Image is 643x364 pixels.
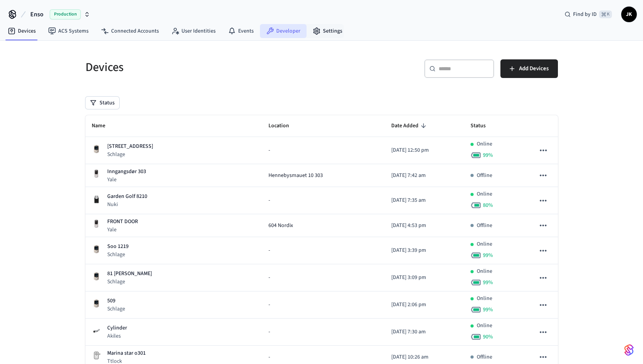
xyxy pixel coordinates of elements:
p: Online [477,322,492,330]
p: Yale [107,176,146,184]
span: 99 % [483,151,493,159]
button: JK [621,7,637,22]
div: Find by ID⌘ K [558,7,618,21]
span: - [268,274,270,282]
span: - [268,246,270,255]
a: User Identities [165,24,222,38]
p: Marina star o301 [107,349,146,357]
a: Settings [307,24,349,38]
img: SeamLogoGradient.69752ec5.svg [624,344,634,356]
span: - [268,353,270,361]
p: Online [477,140,492,148]
p: Schlage [107,278,152,286]
span: 99 % [483,306,493,314]
p: [DATE] 10:26 am [391,353,458,361]
span: 90 % [483,333,493,341]
p: [DATE] 2:06 pm [391,301,458,309]
span: Enso [30,10,44,19]
p: [DATE] 4:53 pm [391,222,458,230]
p: [DATE] 7:30 am [391,328,458,336]
span: - [268,301,270,309]
span: - [268,196,270,205]
p: Offline [477,172,492,180]
p: 81 [PERSON_NAME] [107,270,152,278]
img: Nuki Smart Lock 3.0 Pro Black, Front [92,194,101,204]
p: Akiles [107,332,127,340]
a: Events [222,24,260,38]
img: Akiles Cylinder [92,326,101,335]
span: Date Added [391,120,429,132]
a: ACS Systems [42,24,95,38]
button: Add Devices [500,59,558,78]
img: Yale Assure Touchscreen Wifi Smart Lock, Satin Nickel, Front [92,219,101,229]
a: Devices [2,24,42,38]
span: 99 % [483,279,493,286]
img: Placeholder Lock Image [92,351,101,360]
span: 80 % [483,201,493,209]
img: Schlage Sense Smart Deadbolt with Camelot Trim, Front [92,299,101,308]
p: Schlage [107,151,153,158]
p: Garden Golf 8210 [107,192,147,201]
span: Location [268,120,299,132]
span: Name [92,120,115,132]
img: Schlage Sense Smart Deadbolt with Camelot Trim, Front [92,144,101,154]
a: Connected Accounts [95,24,165,38]
span: Hennebysmauet 10 303 [268,172,323,180]
p: [DATE] 7:42 am [391,172,458,180]
p: Online [477,240,492,248]
p: [DATE] 12:50 pm [391,146,458,154]
p: Online [477,190,492,198]
span: ⌘ K [599,10,612,18]
h5: Devices [85,59,317,75]
p: [DATE] 3:39 pm [391,246,458,255]
p: Offline [477,222,492,230]
span: - [268,328,270,336]
button: Status [85,97,119,109]
span: Add Devices [519,64,549,74]
span: JK [622,7,636,21]
span: Production [50,9,81,19]
p: Inngangsdør 303 [107,168,146,176]
p: Offline [477,353,492,361]
p: Online [477,267,492,276]
a: Developer [260,24,307,38]
span: - [268,146,270,154]
p: Schlage [107,305,125,313]
p: [DATE] 7:35 am [391,196,458,205]
img: Schlage Sense Smart Deadbolt with Camelot Trim, Front [92,244,101,254]
p: Nuki [107,201,147,208]
p: Cylinder [107,324,127,332]
p: Soo 1219 [107,243,129,251]
span: 604 Nordix [268,222,293,230]
img: Yale Assure Touchscreen Wifi Smart Lock, Satin Nickel, Front [92,169,101,179]
span: Status [470,120,496,132]
span: Find by ID [573,10,597,18]
img: Schlage Sense Smart Deadbolt with Camelot Trim, Front [92,272,101,281]
p: [STREET_ADDRESS] [107,142,153,151]
p: [DATE] 3:09 pm [391,274,458,282]
p: 509 [107,297,125,305]
p: Yale [107,226,138,234]
p: FRONT DOOR [107,218,138,226]
p: Schlage [107,251,129,258]
p: Online [477,295,492,303]
span: 99 % [483,251,493,259]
